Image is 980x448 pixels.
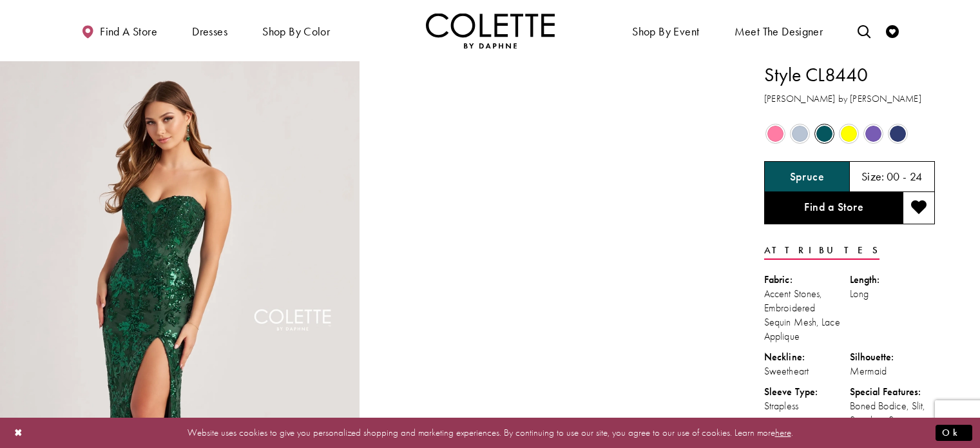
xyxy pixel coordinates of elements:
[764,121,935,146] div: Product color controls state depends on size chosen
[764,92,935,106] h3: [PERSON_NAME] by [PERSON_NAME]
[93,424,887,442] p: Website uses cookies to give you personalized shopping and marketing experiences. By continuing t...
[838,122,860,145] div: Yellow
[764,61,935,88] h1: Style CL8440
[850,287,936,301] div: Long
[764,241,879,260] a: Attributes
[764,350,850,364] div: Neckline:
[764,364,850,378] div: Sweetheart
[764,122,787,145] div: Cotton Candy
[850,273,936,287] div: Length:
[764,287,850,344] div: Accent Stones, Embroidered Sequin Mesh, Lace Applique
[789,122,811,145] div: Ice Blue
[790,170,824,183] h5: Chosen color
[764,273,850,287] div: Fabric:
[850,350,936,364] div: Silhouette:
[764,192,903,224] a: Find a Store
[775,426,791,439] a: here
[862,122,885,145] div: Violet
[903,192,935,224] button: Add to wishlist
[366,61,725,241] video: Style CL8440 Colette by Daphne #1 autoplay loop mute video
[850,385,936,399] div: Special Features:
[764,385,850,399] div: Sleeve Type:
[8,422,30,444] button: Close Dialog
[850,399,936,442] div: Boned Bodice, Slit, Spaghetti Straps Included
[764,399,850,413] div: Strapless
[861,169,885,184] span: Size:
[936,425,972,441] button: Submit Dialog
[850,364,936,378] div: Mermaid
[887,122,909,145] div: Navy Blue
[887,170,923,183] h5: 00 - 24
[813,122,836,145] div: Spruce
